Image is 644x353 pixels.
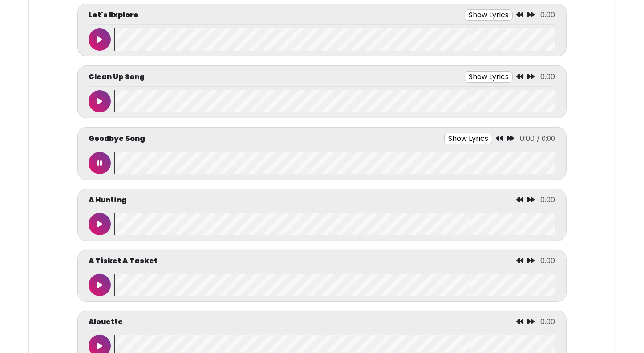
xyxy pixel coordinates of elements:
p: Clean Up Song [89,72,145,82]
p: Goodbye Song [89,133,145,144]
button: Show Lyrics [444,133,492,144]
p: Alouette [89,317,123,327]
p: Let's Explore [89,10,138,20]
span: 0.00 [541,10,555,20]
span: 0.00 [541,195,555,205]
p: A Hunting [89,195,127,205]
button: Show Lyrics [465,71,513,83]
span: / 0:00 [537,134,555,143]
span: 0.00 [541,72,555,82]
span: 0:00 [520,133,535,144]
span: 0.00 [541,317,555,327]
span: 0.00 [541,256,555,266]
p: A Tisket A Tasket [89,256,158,266]
button: Show Lyrics [465,9,513,21]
